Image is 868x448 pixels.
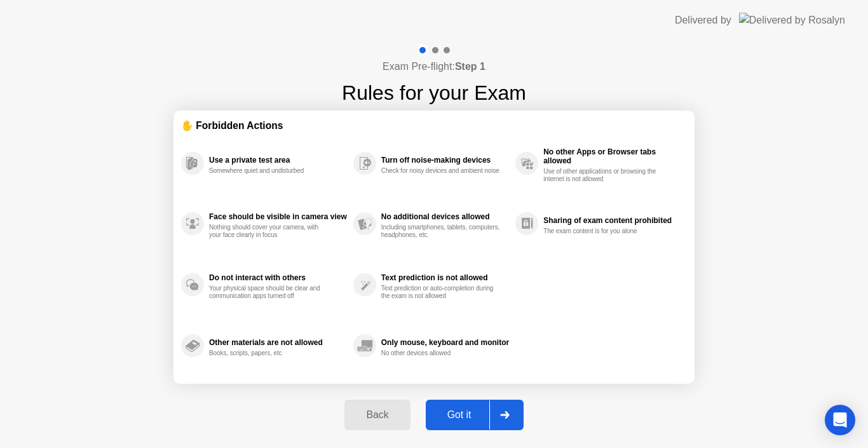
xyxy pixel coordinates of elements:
[739,13,845,27] img: Delivered by Rosalyn
[209,224,329,239] div: Nothing should cover your camera, with your face clearly in focus
[543,227,663,235] div: The exam content is for you alone
[209,338,347,347] div: Other materials are not allowed
[675,13,731,28] div: Delivered by
[455,61,485,72] b: Step 1
[543,147,681,165] div: No other Apps or Browser tabs allowed
[381,167,501,175] div: Check for noisy devices and ambient noise
[209,285,329,300] div: Your physical space should be clear and communication apps turned off
[209,350,329,357] div: Books, scripts, papers, etc
[381,212,509,221] div: No additional devices allowed
[543,168,663,183] div: Use of other applications or browsing the internet is not allowed
[430,409,489,421] div: Got it
[825,405,855,435] div: Open Intercom Messenger
[209,212,347,221] div: Face should be visible in camera view
[543,216,681,225] div: Sharing of exam content prohibited
[381,338,509,347] div: Only mouse, keyboard and monitor
[342,78,526,108] h1: Rules for your Exam
[381,156,509,165] div: Turn off noise-making devices
[381,273,509,282] div: Text prediction is not allowed
[383,59,485,74] h4: Exam Pre-flight:
[381,285,501,300] div: Text prediction or auto-completion during the exam is not allowed
[209,167,329,175] div: Somewhere quiet and undisturbed
[181,118,687,133] div: ✋ Forbidden Actions
[209,273,347,282] div: Do not interact with others
[348,409,406,421] div: Back
[381,350,501,357] div: No other devices allowed
[344,400,410,430] button: Back
[426,400,524,430] button: Got it
[209,156,347,165] div: Use a private test area
[381,224,501,239] div: Including smartphones, tablets, computers, headphones, etc.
